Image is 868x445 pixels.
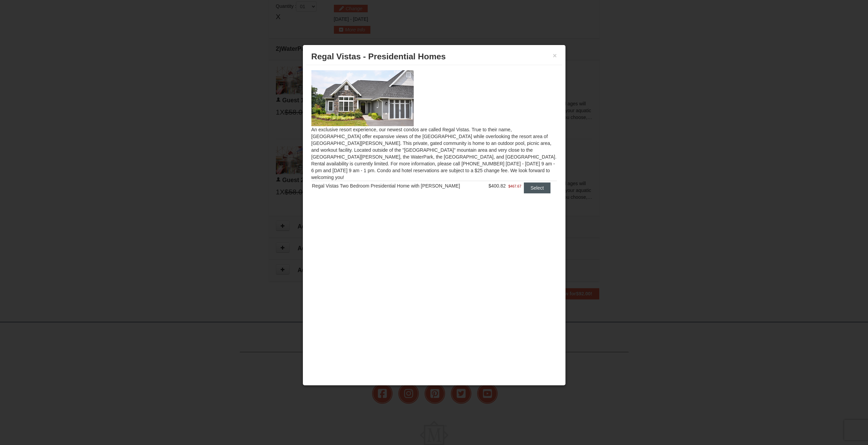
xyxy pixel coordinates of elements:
[524,182,551,193] button: Select
[312,182,482,189] div: Regal Vistas Two Bedroom Presidential Home with [PERSON_NAME]
[311,52,446,61] span: Regal Vistas - Presidential Homes
[488,183,506,189] span: $400.82
[306,65,562,207] div: An exclusive resort experience, our newest condos are called Regal Vistas. True to their name, [G...
[311,70,414,126] img: 19218991-1-902409a9.jpg
[553,52,557,59] button: ×
[509,183,521,190] span: $467.67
